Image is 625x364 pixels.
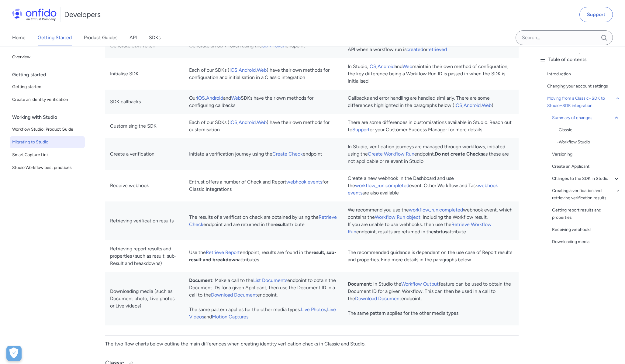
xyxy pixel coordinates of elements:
[184,58,343,90] td: Each of our SDKs ( , , ) have their own methods for configuration and initialisation in a Classic...
[552,238,620,246] a: Downloading media
[552,187,620,202] a: Creating a verification and retrieving verification results
[239,119,256,125] a: Android
[189,214,337,227] a: Retrieve Check
[348,281,371,287] strong: Document
[552,163,620,170] div: Create an Applicant
[12,83,82,91] span: Getting started
[12,126,82,133] span: Workflow Studio: Product Guide
[557,139,620,146] div: - Workflow Studio
[435,151,483,157] strong: Do not create Checks
[557,126,620,134] div: - Classic
[343,272,519,325] td: : In Studio the feature can be used to obtain the Document ID for a given Workflow. This can then...
[579,7,613,22] a: Support
[343,114,519,138] td: There are some differences in customisations available in Studio. Reach out to or your Customer S...
[105,90,184,114] td: SDK callbacks
[368,64,376,69] a: iOS
[105,201,184,240] td: Retrieving verification results
[230,119,237,125] a: iOS
[273,221,286,227] strong: result
[286,179,322,185] a: webhook events
[552,226,620,233] a: Receiving webhooks
[105,170,184,201] td: Receive webhook
[406,46,423,52] a: created
[12,151,82,159] span: Smart Capture Link
[230,67,237,73] a: iOS
[516,30,613,45] input: Onfido search input field
[343,240,519,272] td: The recommended guidance is dependent on the use case of Report results and properties. Find more...
[10,149,85,161] a: Smart Capture Link
[409,207,463,213] a: workflow_run.completed
[231,95,241,101] a: Web
[184,90,343,114] td: Our , and SDKs have their own methods for configuring callbacks
[6,346,22,361] button: Open Preferences
[64,10,101,19] h1: Developers
[454,102,462,108] a: iOS
[557,139,620,146] a: -Workflow Studio
[272,151,303,157] a: Create Check
[539,56,620,63] div: Table of contents
[105,138,184,170] td: Create a verification
[355,296,401,301] a: Download Document
[184,201,343,240] td: The results of a verification check are obtained by using the endpoint and are returned in the at...
[184,138,343,170] td: Initiate a verification journey using the endpoint
[253,277,287,283] a: List Documents
[105,114,184,138] td: Customising the SDK
[211,292,257,298] a: Download Document
[105,340,519,348] p: The two flow charts below outline the main differences when creating identity verfication checks ...
[206,95,223,101] a: Android
[239,67,256,73] a: Android
[6,346,22,361] div: Cookie Preferences
[10,123,85,136] a: Workflow Studio: Product Guide
[262,43,286,49] a: SDK Token
[464,102,481,108] a: Android
[184,272,343,325] td: : Make a call to the endpoint to obtain the Document IDs for a given Applicant, then use the Docu...
[10,162,85,174] a: Studio Workflow best practices
[10,136,85,148] a: Migrating to Studio
[10,94,85,106] a: Create an identity verification
[547,83,620,90] a: Changing your account settings
[12,53,82,61] span: Overview
[105,272,184,325] td: Downloading media (such as Document photo, Live photos or Live videos)
[552,114,620,122] a: Summary of changes
[401,281,439,287] a: Workflow Output
[12,69,87,81] div: Getting started
[12,96,82,103] span: Create an identity verification
[427,46,447,52] a: retrieved
[348,221,492,235] a: Retrieve Workflow Run
[12,139,82,146] span: Migrating to Studio
[557,126,620,134] a: -Classic
[38,29,72,46] a: Getting Started
[129,29,137,46] a: API
[352,127,370,132] a: Support
[343,58,519,90] td: In Studio, , and maintain their own method of configuration, the key difference being a Workflow ...
[402,64,412,69] a: Web
[105,58,184,90] td: Initialise SDK
[12,29,26,46] a: Home
[552,151,620,158] a: Versioning
[197,95,205,101] a: iOS
[12,111,87,123] div: Working with Studio
[343,138,519,170] td: In Studio, verification journeys are managed through workflows, initiated using the endpoint. as ...
[552,207,620,221] div: Getting report results and properties
[552,175,620,182] a: Changes to the SDK in Studio
[434,229,447,235] strong: status
[547,95,620,109] a: Moving from a Classic+SDK to Studio+SDK integration
[149,29,161,46] a: SDKs
[189,307,336,320] a: Live Videos
[343,90,519,114] td: Callbacks and error handling are handled similarly. There are some differences highlighted in the...
[257,67,267,73] a: Web
[482,102,492,108] a: Web
[12,9,57,21] img: Onfido Logo
[12,164,82,171] span: Studio Workflow best practices
[378,64,395,69] a: Android
[184,240,343,272] td: Use the endpoint, results are found in the attributes
[355,183,409,188] a: workflow_run.completed
[10,81,85,93] a: Getting started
